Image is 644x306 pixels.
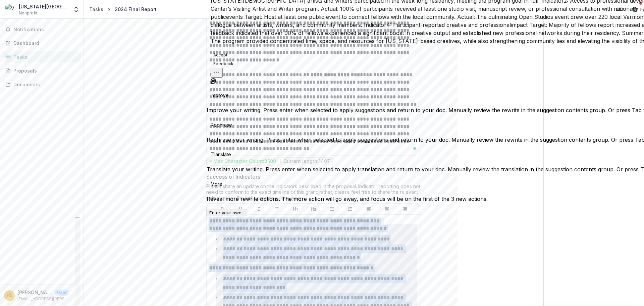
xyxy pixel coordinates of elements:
div: Documents [13,81,75,88]
div: Please share an update on the indicators described in the proposal. Indicator reporting does not ... [206,183,421,203]
a: Tasks [87,4,106,14]
img: Vermont Studio Center [5,4,16,15]
span: Notifications [13,27,78,33]
button: Notifications [3,24,81,35]
div: Proposals [13,67,75,74]
a: Proposals [3,65,81,76]
p: User [55,290,69,296]
p: [EMAIL_ADDRESS][PERSON_NAME][DOMAIN_NAME] [17,296,69,302]
div: Tasks [89,6,103,13]
a: Dashboard [3,38,81,49]
button: Open entity switcher [71,3,81,16]
div: Hope Sullivan [7,293,12,298]
nav: breadcrumb [87,4,159,14]
div: Dashboard [13,40,75,47]
button: More [71,292,79,300]
div: Tasks [13,53,75,60]
a: Documents [3,79,81,90]
p: [PERSON_NAME] [17,289,52,296]
span: Nonprofit [19,10,38,16]
p: Success of Indicators [206,173,260,181]
div: 2024 Final Report [115,6,157,13]
a: Tasks [3,51,81,62]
